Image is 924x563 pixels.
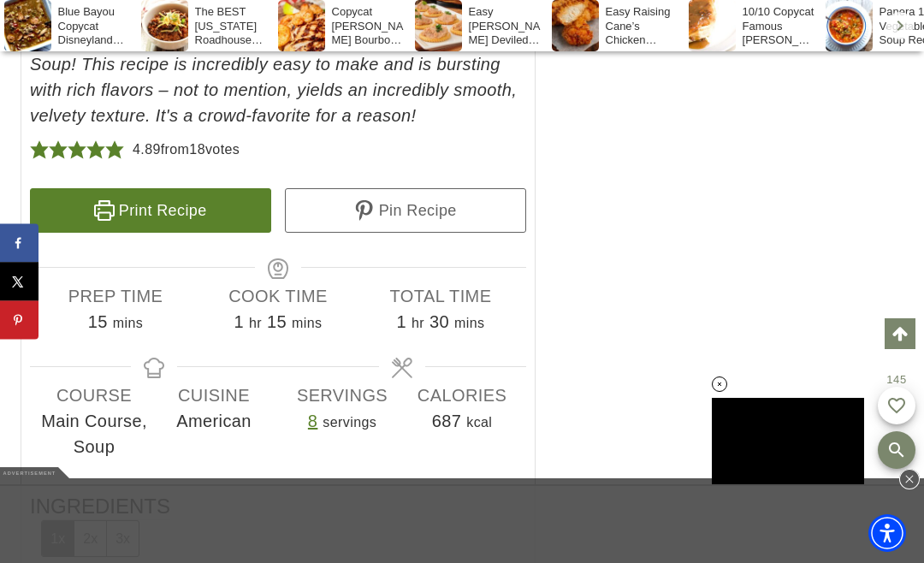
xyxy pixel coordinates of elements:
span: Prep Time [34,283,197,309]
span: Cuisine [154,382,274,408]
span: Main Course, Soup [34,408,154,459]
span: kcal [466,415,492,430]
span: 1 [234,312,245,331]
a: Print Recipe [30,188,271,233]
span: Cook Time [197,283,359,309]
span: 15 [88,312,108,331]
span: Calories [402,382,522,408]
iframe: Advertisement [621,86,878,299]
span: mins [113,316,143,330]
span: Rate this recipe 3 out of 5 stars [68,137,86,163]
div: from votes [133,137,240,163]
span: hr [412,316,424,330]
span: servings [323,415,376,430]
span: mins [292,316,322,330]
span: Course [34,382,154,408]
a: Scroll to top [885,318,915,349]
span: 15 [267,312,287,331]
div: Accessibility Menu [868,514,906,552]
span: 687 [432,412,462,430]
span: 4.89 [133,142,161,157]
span: hr [249,316,262,330]
a: Pin Recipe [285,188,526,233]
span: 1 [397,312,407,331]
span: mins [454,316,484,330]
span: Rate this recipe 1 out of 5 stars [30,137,49,163]
span: 18 [189,142,205,157]
em: This creamy potato soup is a copycat recipe of the famous Outback Steakhouse Potato Soup! This re... [30,3,517,125]
span: Rate this recipe 4 out of 5 stars [86,137,105,163]
text: ADVERTISEMENT [3,471,56,476]
span: Servings [282,382,402,408]
span: 30 [429,312,449,331]
span: Rate this recipe 5 out of 5 stars [105,137,124,163]
span: American [154,408,274,434]
a: Adjust recipe servings [308,412,318,430]
span: Total Time [359,283,522,309]
span: Rate this recipe 2 out of 5 stars [49,137,68,163]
